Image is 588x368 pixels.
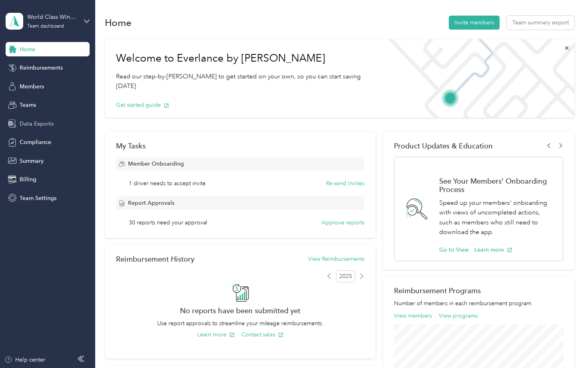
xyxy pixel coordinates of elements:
[128,199,174,207] span: Report Approvals
[20,120,54,128] span: Data Exports
[20,64,63,72] span: Reimbursements
[242,330,284,339] button: Contact sales
[197,330,235,339] button: Learn more
[116,101,169,109] button: Get started guide
[439,198,554,237] p: Speed up your members' onboarding with views of uncompleted actions, such as members who still ne...
[20,138,51,146] span: Compliance
[116,52,369,65] h1: Welcome to Everlance by [PERSON_NAME]
[4,356,45,364] button: Help center
[116,142,364,150] div: My Tasks
[439,177,554,194] h1: See Your Members' Onboarding Process
[116,72,369,91] p: Read our step-by-[PERSON_NAME] to get started on your own, so you can start saving [DATE].
[129,179,206,188] span: 1 driver needs to accept invite
[394,142,493,150] span: Product Updates & Education
[439,246,469,254] button: Go to View
[326,179,364,188] button: Re-send invites
[20,157,44,165] span: Summary
[128,160,184,168] span: Member Onboarding
[394,286,563,295] h2: Reimbursement Programs
[116,306,364,315] h2: No reports have been submitted yet
[394,299,563,308] p: Number of members in each reimbursement program.
[474,246,512,254] button: Learn more
[129,218,207,227] span: 30 reports need your approval
[507,16,574,30] button: Team summary export
[27,13,77,21] div: World Class Window Coverings
[116,319,364,328] p: Use report approvals to streamline your mileage reimbursements.
[439,312,478,320] button: View programs
[20,82,44,91] span: Members
[116,255,194,263] h2: Reimbursement History
[543,323,588,368] iframe: Everlance-gr Chat Button Frame
[308,255,364,263] button: View Reimbursements
[105,18,132,27] h1: Home
[20,45,35,54] span: Home
[449,16,500,30] button: Invite members
[380,39,574,118] img: Welcome to everlance
[20,101,36,109] span: Teams
[20,175,36,184] span: Billing
[27,24,64,29] div: Team dashboard
[322,218,364,227] button: Approve reports
[394,312,432,320] button: View members
[20,194,56,202] span: Team Settings
[336,270,355,282] span: 2025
